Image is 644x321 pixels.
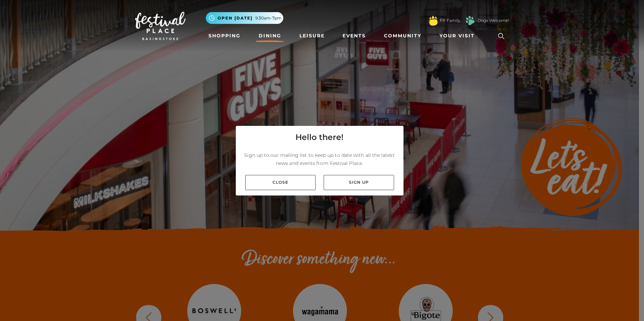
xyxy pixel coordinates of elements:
[440,32,475,39] span: Your Visit
[245,175,316,190] a: Close
[440,17,460,24] a: FP Family
[324,175,394,190] a: Sign up
[478,17,509,24] a: Dogs Welcome!
[295,131,344,143] h4: Hello there!
[206,12,283,24] button: Open [DATE] 9.30am-7pm
[135,12,186,40] img: Festival Place Logo
[255,15,282,21] span: 9.30am-7pm
[218,15,253,21] span: Open [DATE]
[206,30,243,42] a: Shopping
[297,30,327,42] a: Leisure
[381,30,424,42] a: Community
[256,30,284,42] a: Dining
[437,30,481,42] a: Your Visit
[241,151,398,167] p: Sign up to our mailing list to keep up to date with all the latest news and events from Festival ...
[340,30,368,42] a: Events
